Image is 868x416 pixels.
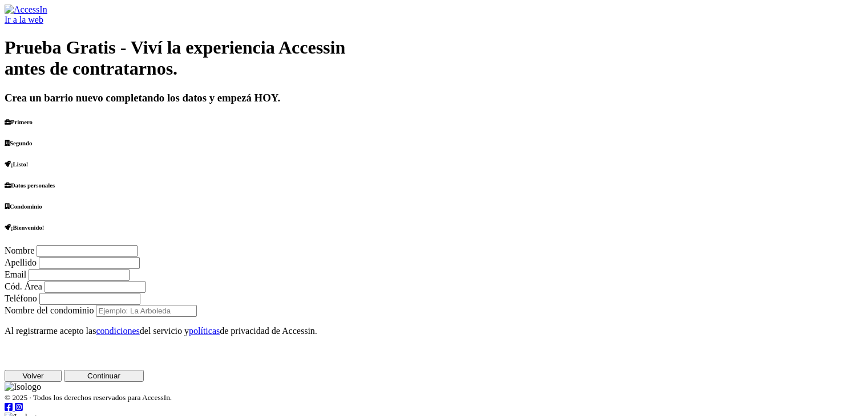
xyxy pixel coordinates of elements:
h1: Prueba Gratis - Viví la experiencia Accessin antes de contratarnos. [5,37,863,79]
a: condiciones [96,326,139,336]
label: Nombre del condominio [5,305,94,315]
small: © 2025 · Todos los derechos reservados para AccessIn. [5,393,172,402]
a: Primero [5,119,33,125]
label: Nombre [5,246,34,255]
img: Isologo [5,382,41,392]
a: Segundo [5,140,32,146]
input: Ejemplo: La Arboleda [96,305,197,317]
button: Continuar [64,370,144,382]
img: AccessIn [5,5,47,15]
label: Email [5,270,26,279]
button: Volver [5,370,62,382]
label: Teléfono [5,293,37,303]
a: ¡Listo! [5,161,28,168]
a: Datos personales [5,182,55,189]
label: Apellido [5,258,37,267]
p: Al registrarme acepto las del servicio y de privacidad de Accessin. [5,326,863,336]
label: Cód. Área [5,282,42,291]
h3: Crea un barrio nuevo completando los datos y empezá HOY. [5,92,863,104]
a: Condominio [5,203,42,210]
a: políticas [189,326,220,336]
a: ¡Bienvenido! [5,224,44,231]
a: Ir a la web [5,15,43,25]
